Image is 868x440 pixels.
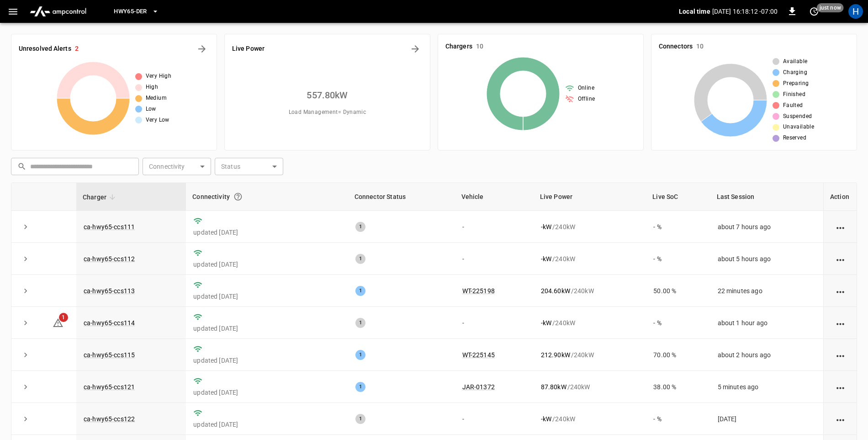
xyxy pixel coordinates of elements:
[783,112,812,121] span: Suspended
[541,382,639,392] div: / 240 kW
[307,88,348,102] h6: 557.80 kW
[710,275,823,307] td: 22 minutes ago
[19,284,32,298] button: expand row
[19,316,32,330] button: expand row
[84,415,135,423] a: ca-hwy65-ccs122
[835,318,846,327] div: action cell options
[75,44,79,54] h6: 2
[835,350,846,360] div: action cell options
[230,188,246,205] button: Connection between the charger and our software.
[355,318,365,328] div: 1
[807,4,821,19] button: set refresh interval
[146,94,167,103] span: Medium
[445,42,472,52] h6: Chargers
[462,351,495,359] a: WT-225145
[646,183,710,211] th: Live SoC
[541,286,639,295] div: / 240 kW
[835,254,846,263] div: action cell options
[192,188,342,205] div: Connectivity
[19,380,32,394] button: expand row
[59,313,68,322] span: 1
[710,371,823,403] td: 5 minutes ago
[84,255,135,263] a: ca-hwy65-ccs112
[541,318,551,327] p: - kW
[541,350,639,360] div: / 240 kW
[84,383,135,391] a: ca-hwy65-ccs121
[232,44,265,54] h6: Live Power
[19,348,32,362] button: expand row
[646,307,710,339] td: - %
[534,183,646,211] th: Live Power
[462,383,495,391] a: JAR-01372
[193,356,341,365] p: updated [DATE]
[355,222,365,232] div: 1
[646,243,710,275] td: - %
[783,68,807,77] span: Charging
[146,83,159,92] span: High
[710,211,823,243] td: about 7 hours ago
[578,95,595,104] span: Offline
[817,3,844,12] span: just now
[823,183,857,211] th: Action
[355,286,365,296] div: 1
[835,286,846,295] div: action cell options
[541,254,551,263] p: - kW
[455,211,534,243] td: -
[646,275,710,307] td: 50.00 %
[541,254,639,263] div: / 240 kW
[659,42,693,52] h6: Connectors
[835,222,846,231] div: action cell options
[710,307,823,339] td: about 1 hour ago
[355,254,365,264] div: 1
[783,79,809,88] span: Preparing
[84,319,135,327] a: ca-hwy65-ccs114
[84,287,135,295] a: ca-hwy65-ccs113
[455,403,534,435] td: -
[355,350,365,360] div: 1
[710,339,823,371] td: about 2 hours ago
[712,7,778,16] p: [DATE] 16:18:12 -07:00
[19,252,32,266] button: expand row
[455,243,534,275] td: -
[541,286,570,295] p: 204.60 kW
[193,324,341,333] p: updated [DATE]
[646,403,710,435] td: - %
[696,42,704,52] h6: 10
[578,84,594,93] span: Online
[462,287,495,295] a: WT-225198
[646,339,710,371] td: 70.00 %
[289,108,366,117] span: Load Management = Dynamic
[783,134,806,143] span: Reserved
[783,90,805,99] span: Finished
[53,319,64,326] a: 1
[848,4,863,19] div: profile-icon
[193,228,341,237] p: updated [DATE]
[195,42,209,56] button: All Alerts
[26,3,90,20] img: ampcontrol.io logo
[541,350,570,360] p: 212.90 kW
[541,222,639,231] div: / 240 kW
[146,116,169,125] span: Very Low
[193,420,341,429] p: updated [DATE]
[355,414,365,424] div: 1
[783,101,803,110] span: Faulted
[783,123,814,132] span: Unavailable
[455,307,534,339] td: -
[193,292,341,301] p: updated [DATE]
[541,414,639,424] div: / 240 kW
[541,382,566,392] p: 87.80 kW
[455,183,534,211] th: Vehicle
[646,371,710,403] td: 38.00 %
[348,183,455,211] th: Connector Status
[541,414,551,424] p: - kW
[19,44,71,54] h6: Unresolved Alerts
[83,192,118,203] span: Charger
[193,388,341,397] p: updated [DATE]
[646,211,710,243] td: - %
[835,414,846,424] div: action cell options
[114,6,147,17] span: HWY65-DER
[710,403,823,435] td: [DATE]
[19,412,32,426] button: expand row
[835,382,846,392] div: action cell options
[84,223,135,231] a: ca-hwy65-ccs111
